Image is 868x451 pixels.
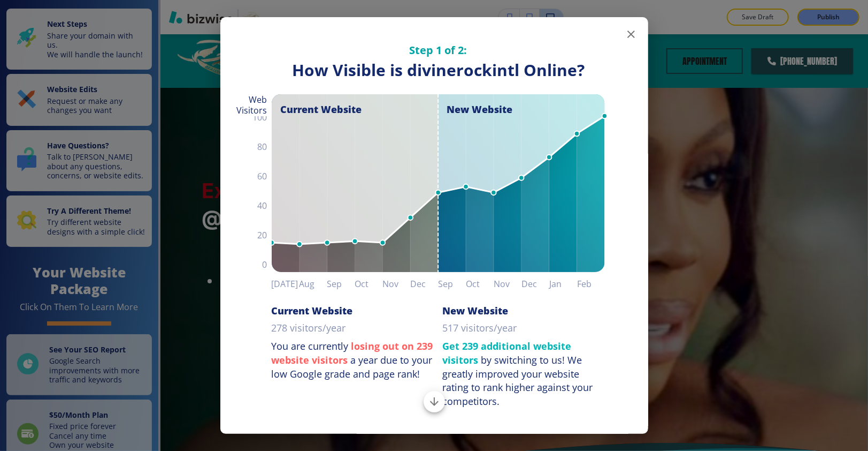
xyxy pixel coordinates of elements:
p: 517 visitors/year [443,321,517,335]
strong: Get 239 additional website visitors [443,340,572,366]
h6: Nov [494,276,522,291]
p: 278 visitors/year [272,321,346,335]
h6: Feb [578,276,605,291]
h6: Current Website [272,304,353,317]
h6: Oct [355,276,383,291]
h6: Aug [299,276,327,291]
button: Scroll to bottom [424,391,445,412]
h6: Dec [411,276,439,291]
h6: Sep [327,276,355,291]
h6: Sep [439,276,466,291]
h6: New Website [443,304,509,317]
h6: [DATE] [272,276,299,291]
h6: Dec [522,276,550,291]
h6: Oct [466,276,494,291]
p: by switching to us! [443,340,605,409]
h6: Nov [383,276,411,291]
h6: Jan [550,276,578,291]
p: You are currently a year due to your low Google grade and page rank! [272,340,434,381]
strong: losing out on 239 website visitors [272,340,433,366]
div: We greatly improved your website rating to rank higher against your competitors. [443,354,593,408]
